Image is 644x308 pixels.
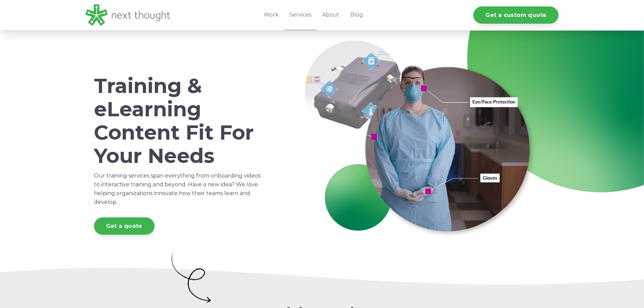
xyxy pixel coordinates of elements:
[170,250,212,306] img: Artboard 16 copy
[86,4,170,26] img: LG - NextThought Logo
[94,172,261,205] span: Our training services span everything from onboarding videos to interactive training and beyond. ...
[94,73,254,168] span: Training & eLearning Content Fit For Your Needs
[473,6,558,24] a: Get a custom quote
[305,41,542,241] img: Services
[94,217,154,235] a: Get a quote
